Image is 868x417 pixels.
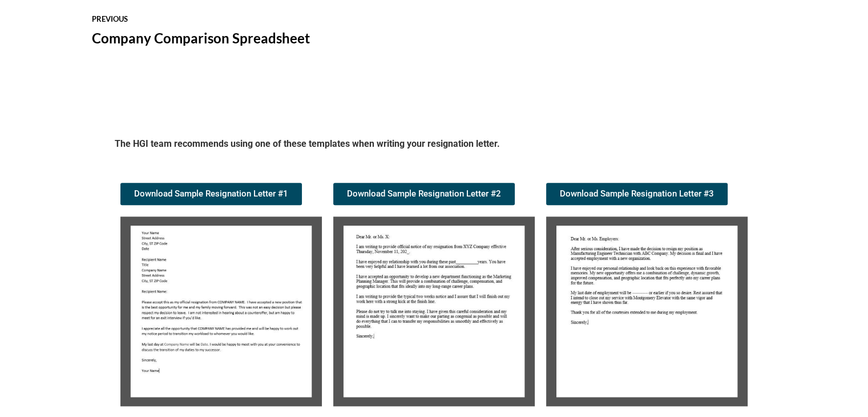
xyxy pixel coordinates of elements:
div: previous [92,15,434,23]
span: Download Sample Resignation Letter #3 [560,190,714,198]
a: Download Sample Resignation Letter #3 [546,183,728,205]
a: Download Sample Resignation Letter #2 [333,183,515,205]
a: Download Sample Resignation Letter #1 [120,183,302,205]
span: Download Sample Resignation Letter #2 [347,190,501,198]
h5: The HGI team recommends using one of these templates when writing your resignation letter. [115,138,754,154]
a: previous Company Comparison Spreadsheet [92,4,434,59]
div: Company Comparison Spreadsheet [92,29,434,48]
span: Download Sample Resignation Letter #1 [134,190,288,198]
